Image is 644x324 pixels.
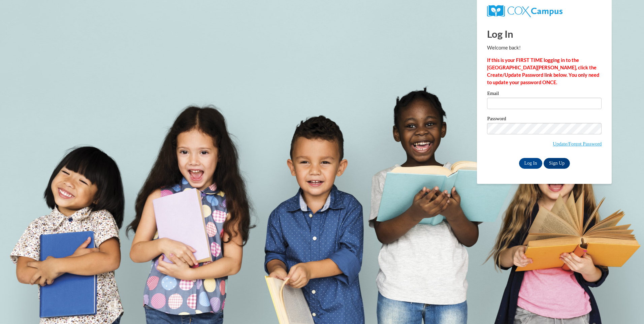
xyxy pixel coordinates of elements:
a: Sign Up [544,158,570,169]
input: Log In [519,158,543,169]
label: Password [487,116,602,123]
p: Welcome back! [487,44,602,52]
label: Email [487,91,602,98]
h1: Log In [487,27,602,41]
a: Update/Forgot Password [553,141,602,147]
a: COX Campus [487,8,562,13]
img: COX Campus [487,5,562,17]
strong: If this is your FIRST TIME logging in to the [GEOGRAPHIC_DATA][PERSON_NAME], click the Create/Upd... [487,57,599,85]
